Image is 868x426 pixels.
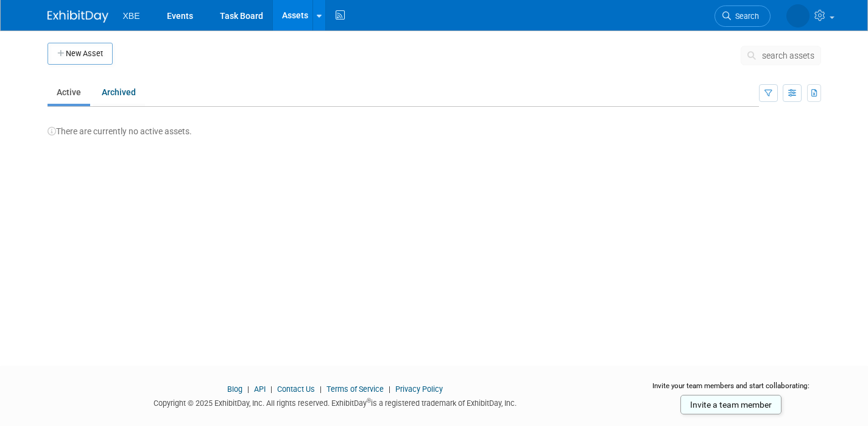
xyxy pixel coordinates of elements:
[680,395,782,414] a: Invite a team member
[741,46,821,65] button: search assets
[48,10,108,23] img: ExhibitDay
[48,81,90,104] a: Active
[93,81,145,104] a: Archived
[267,384,275,394] span: |
[277,384,315,394] a: Contact Us
[395,384,443,394] a: Privacy Policy
[326,384,384,394] a: Terms of Service
[48,395,623,409] div: Copyright © 2025 ExhibitDay, Inc. All rights reserved. ExhibitDay is a registered trademark of Ex...
[227,384,242,394] a: Blog
[48,113,821,137] div: There are currently no active assets.
[715,5,771,27] a: Search
[48,43,113,65] button: New Asset
[123,11,140,21] span: XBE
[386,384,393,394] span: |
[731,12,759,21] span: Search
[244,384,252,394] span: |
[254,384,266,394] a: API
[367,397,371,404] sup: ®
[762,51,814,60] span: search assets
[641,381,821,399] div: Invite your team members and start collaborating:
[317,384,325,394] span: |
[786,4,810,27] img: Dave Cataldi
